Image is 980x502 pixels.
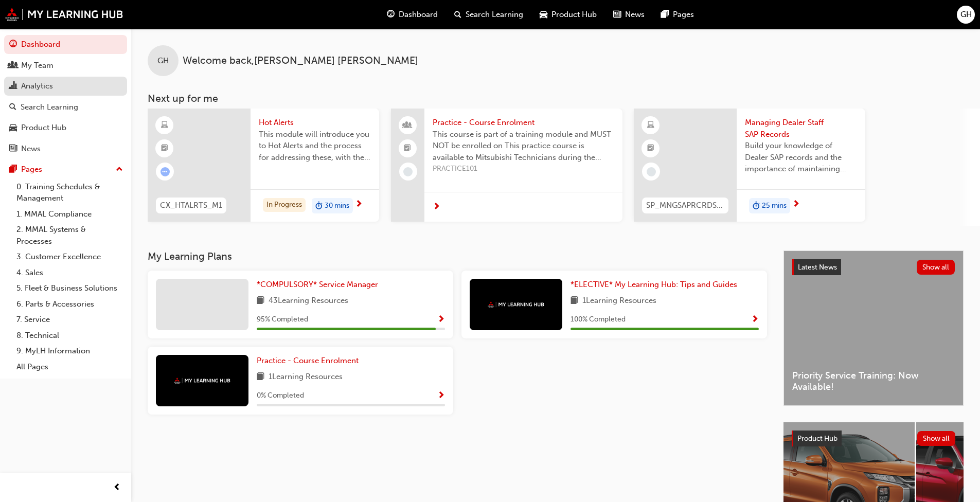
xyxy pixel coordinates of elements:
[5,8,123,21] img: mmal
[433,129,614,164] span: This course is part of a training module and MUST NOT be enrolled on This practice course is avai...
[797,434,838,443] span: Product Hub
[9,82,17,91] span: chart-icon
[12,280,127,296] a: 5. Fleet & Business Solutions
[21,101,78,113] div: Search Learning
[21,80,53,92] div: Analytics
[161,142,168,155] span: booktick-icon
[488,301,544,308] img: mmal
[12,343,127,359] a: 9. MyLH Information
[113,481,121,494] span: prev-icon
[571,314,626,326] span: 100 % Completed
[12,312,127,328] a: 7. Service
[12,296,127,312] a: 6. Parts & Accessories
[403,167,413,176] span: learningRecordVerb_NONE-icon
[798,263,837,272] span: Latest News
[762,200,787,212] span: 25 mins
[647,142,654,155] span: booktick-icon
[454,8,461,21] span: search-icon
[257,279,382,291] a: *COMPULSORY* Service Manager
[269,295,348,308] span: 43 Learning Resources
[263,198,306,212] div: In Progress
[960,9,972,21] span: GH
[751,313,759,326] button: Show Progress
[257,390,304,402] span: 0 % Completed
[259,117,371,129] span: Hot Alerts
[792,200,800,209] span: next-icon
[9,103,16,112] span: search-icon
[391,109,622,222] a: Practice - Course EnrolmentThis course is part of a training module and MUST NOT be enrolled on T...
[551,9,597,21] span: Product Hub
[404,142,411,155] span: booktick-icon
[647,119,654,132] span: learningResourceType_ELEARNING-icon
[4,33,127,160] button: DashboardMy TeamAnalyticsSearch LearningProduct HubNews
[131,93,980,104] h3: Next up for me
[605,4,653,25] a: news-iconNews
[433,203,440,212] span: next-icon
[4,118,127,137] a: Product Hub
[792,370,955,393] span: Priority Service Training: Now Available!
[259,129,371,164] span: This module will introduce you to Hot Alerts and the process for addressing these, with the aim o...
[257,355,363,367] a: Practice - Course Enrolment
[437,315,445,325] span: Show Progress
[157,55,169,67] span: GH
[12,249,127,265] a: 3. Customer Excellence
[446,4,531,25] a: search-iconSearch Learning
[12,359,127,375] a: All Pages
[9,40,17,49] span: guage-icon
[161,119,168,132] span: learningResourceType_ELEARNING-icon
[379,4,446,25] a: guage-iconDashboard
[269,371,343,384] span: 1 Learning Resources
[647,167,656,176] span: learningRecordVerb_NONE-icon
[783,250,964,406] a: Latest NewsShow allPriority Service Training: Now Available!
[613,8,621,21] span: news-icon
[531,4,605,25] a: car-iconProduct Hub
[174,378,230,384] img: mmal
[257,356,359,365] span: Practice - Course Enrolment
[661,8,669,21] span: pages-icon
[466,9,523,21] span: Search Learning
[4,98,127,117] a: Search Learning
[160,200,222,211] span: CX_HTALRTS_M1
[433,163,614,175] span: PRACTICE101
[399,9,438,21] span: Dashboard
[540,8,547,21] span: car-icon
[9,123,17,133] span: car-icon
[257,371,264,384] span: book-icon
[571,295,578,308] span: book-icon
[257,314,308,326] span: 95 % Completed
[21,122,66,134] div: Product Hub
[148,109,379,222] a: CX_HTALRTS_M1Hot AlertsThis module will introduce you to Hot Alerts and the process for addressin...
[404,119,411,132] span: people-icon
[673,9,694,21] span: Pages
[625,9,645,21] span: News
[21,143,41,155] div: News
[148,250,767,262] h3: My Learning Plans
[4,160,127,179] button: Pages
[355,200,363,209] span: next-icon
[9,61,17,70] span: people-icon
[12,179,127,206] a: 0. Training Schedules & Management
[571,279,741,291] a: *ELECTIVE* My Learning Hub: Tips and Guides
[634,109,865,222] a: SP_MNGSAPRCRDS_M1Managing Dealer Staff SAP RecordsBuild your knowledge of Dealer SAP records and ...
[161,167,170,176] span: learningRecordVerb_ATTEMPT-icon
[4,139,127,158] a: News
[21,164,42,175] div: Pages
[4,77,127,96] a: Analytics
[12,206,127,222] a: 1. MMAL Compliance
[582,295,656,308] span: 1 Learning Resources
[745,140,857,175] span: Build your knowledge of Dealer SAP records and the importance of maintaining your staff records i...
[21,60,54,71] div: My Team
[257,280,378,289] span: *COMPULSORY* Service Manager
[12,222,127,249] a: 2. MMAL Systems & Processes
[257,295,264,308] span: book-icon
[792,259,955,276] a: Latest NewsShow all
[9,165,17,174] span: pages-icon
[437,313,445,326] button: Show Progress
[4,35,127,54] a: Dashboard
[12,265,127,281] a: 4. Sales
[917,260,955,275] button: Show all
[646,200,724,211] span: SP_MNGSAPRCRDS_M1
[653,4,702,25] a: pages-iconPages
[325,200,349,212] span: 30 mins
